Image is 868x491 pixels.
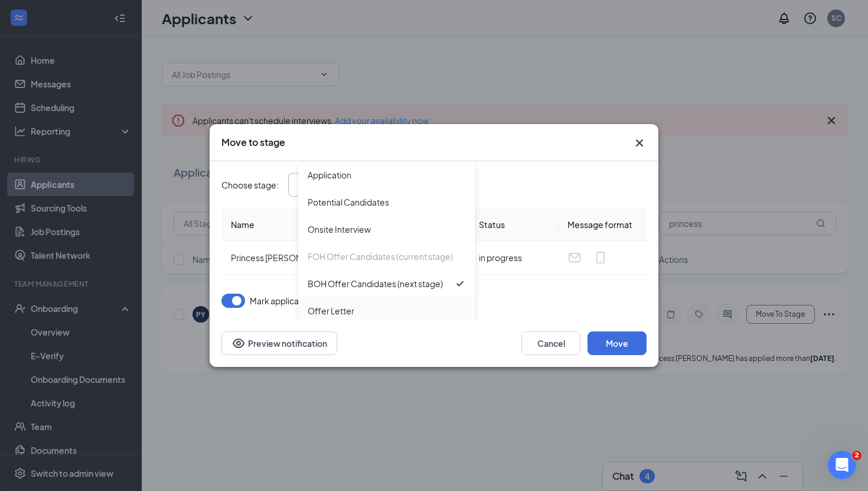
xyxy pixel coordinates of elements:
[308,196,389,209] div: Potential Candidates
[308,223,371,236] div: Onsite Interview
[469,241,558,275] td: in progress
[852,451,862,460] span: 2
[454,278,466,290] svg: Checkmark
[221,136,285,149] h3: Move to stage
[221,209,469,241] th: Name
[250,294,474,308] span: Mark applicant(s) as Completed for FOH Offer Candidates
[588,331,647,355] button: Move
[231,336,246,350] svg: Eye
[308,277,443,290] div: BOH Offer Candidates (next stage)
[593,251,608,265] svg: MobileSms
[558,209,647,241] th: Message format
[632,136,647,150] button: Close
[231,252,332,263] span: Princess [PERSON_NAME]
[521,331,580,355] button: Cancel
[308,168,351,181] div: Application
[221,331,337,355] button: Preview notificationEye
[308,304,354,317] div: Offer Letter
[469,209,558,241] th: Status
[632,136,647,150] svg: Cross
[828,451,856,479] iframe: Intercom live chat
[221,178,279,191] span: Choose stage :
[567,251,582,265] svg: Email
[308,250,453,263] div: FOH Offer Candidates (current stage)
